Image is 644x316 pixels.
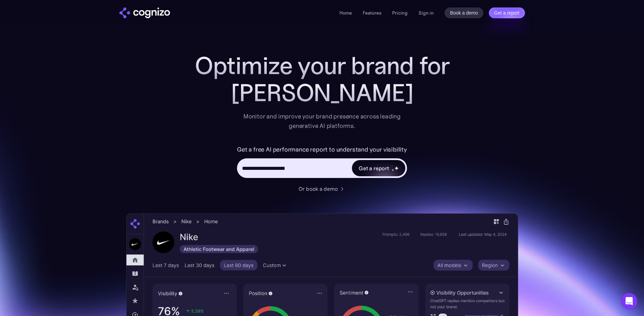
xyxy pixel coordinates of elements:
[339,10,352,16] a: Home
[187,52,457,79] h1: Optimize your brand for
[394,166,399,170] img: star
[621,293,637,309] div: Open Intercom Messenger
[299,185,338,193] div: Or book a demo
[419,9,434,17] a: Sign in
[363,10,381,16] a: Features
[391,165,392,166] img: star
[119,7,170,18] img: cognizo logo
[351,159,406,177] a: Get a reportstarstarstar
[119,7,170,18] a: home
[445,7,483,18] a: Book a demo
[391,169,394,171] img: star
[392,10,408,16] a: Pricing
[187,79,457,106] div: [PERSON_NAME]
[299,185,346,193] a: Or book a demo
[239,112,405,131] div: Monitor and improve your brand presence across leading generative AI platforms.
[237,144,407,181] form: Hero URL Input Form
[237,144,407,155] label: Get a free AI performance report to understand your visibility
[359,164,389,172] div: Get a report
[489,7,525,18] a: Get a report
